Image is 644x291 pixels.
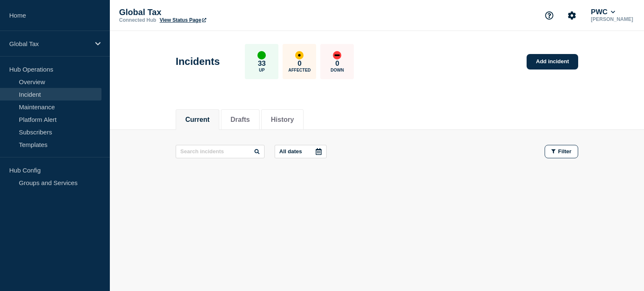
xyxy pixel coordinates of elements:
h1: Incidents [176,56,220,67]
button: Account settings [563,7,581,24]
div: down [333,51,341,59]
p: Global Tax [119,8,287,17]
div: affected [295,51,304,59]
p: Affected [288,68,311,72]
input: Search incidents [176,145,265,158]
span: Filter [558,148,571,155]
p: 0 [335,59,339,68]
p: Down [331,68,344,72]
a: View Status Page [160,17,206,23]
p: Up [259,68,265,72]
button: Support [540,7,558,24]
button: Filter [545,145,578,158]
button: History [271,116,294,124]
p: All dates [279,148,302,155]
p: [PERSON_NAME] [589,16,635,22]
button: All dates [275,145,327,158]
p: 33 [258,59,266,68]
button: Drafts [231,116,250,124]
button: PWC [589,8,617,16]
a: Add incident [527,54,578,70]
p: Global Tax [9,40,90,47]
button: Current [185,116,210,124]
p: Connected Hub [119,17,156,23]
div: up [257,51,266,59]
p: 0 [298,59,301,68]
